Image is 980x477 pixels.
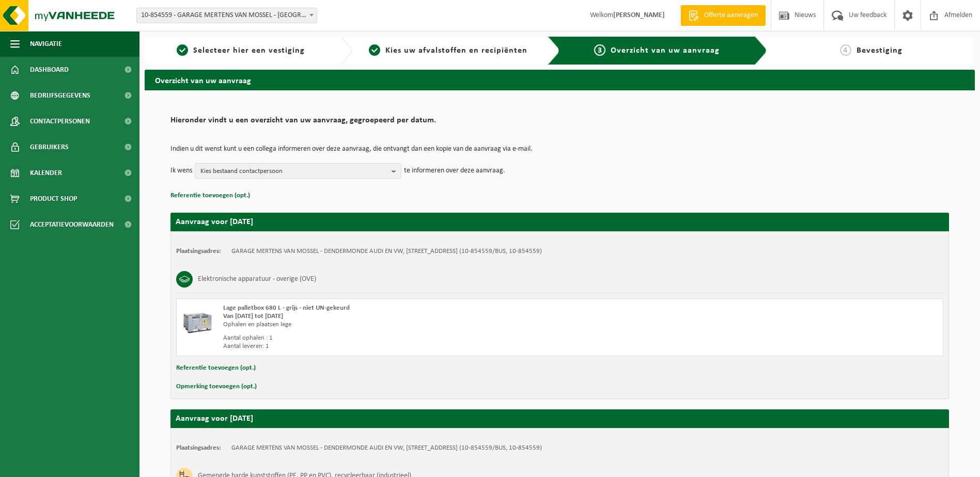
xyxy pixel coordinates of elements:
span: 4 [840,44,851,56]
span: Navigatie [30,31,62,57]
strong: Aanvraag voor [DATE] [176,218,253,226]
span: Offerte aanvragen [702,10,760,21]
img: PB-LB-0680-HPE-GY-01.png [182,304,213,335]
span: Dashboard [30,57,69,83]
span: Contactpersonen [30,108,90,134]
span: Kalender [30,160,62,186]
span: Lage palletbox 680 L - grijs - niet UN-gekeurd [223,305,350,311]
strong: Van [DATE] tot [DATE] [223,313,283,320]
a: Offerte aanvragen [680,5,766,26]
span: 2 [369,44,380,56]
button: Referentie toevoegen (opt.) [170,189,250,202]
span: 1 [177,44,188,56]
span: Acceptatievoorwaarden [30,212,114,237]
button: Opmerking toevoegen (opt.) [176,380,257,393]
span: Bevestiging [857,46,903,55]
span: 3 [594,44,605,56]
h3: Elektronische apparatuur - overige (OVE) [198,271,316,288]
strong: [PERSON_NAME] [613,11,665,19]
strong: Plaatsingsadres: [176,444,221,451]
h2: Hieronder vindt u een overzicht van uw aanvraag, gegroepeerd per datum. [170,116,949,130]
span: Kies uw afvalstoffen en recipiënten [385,46,527,55]
h2: Overzicht van uw aanvraag [145,70,975,90]
a: 1Selecteer hier een vestiging [150,44,332,57]
td: GARAGE MERTENS VAN MOSSEL - DENDERMONDE AUDI EN VW, [STREET_ADDRESS] (10-854559/BUS, 10-854559) [231,247,542,256]
span: 10-854559 - GARAGE MERTENS VAN MOSSEL - DENDERMONDE AUDI EN VW - DENDERMONDE [136,8,317,23]
p: Indien u dit wenst kunt u een collega informeren over deze aanvraag, die ontvangt dan een kopie v... [170,146,949,153]
div: Aantal ophalen : 1 [223,334,601,342]
span: Overzicht van uw aanvraag [611,46,720,55]
span: Bedrijfsgegevens [30,83,90,108]
button: Kies bestaand contactpersoon [195,163,401,179]
strong: Aanvraag voor [DATE] [176,415,253,423]
div: Aantal leveren: 1 [223,342,601,351]
td: GARAGE MERTENS VAN MOSSEL - DENDERMONDE AUDI EN VW, [STREET_ADDRESS] (10-854559/BUS, 10-854559) [231,444,542,452]
a: 2Kies uw afvalstoffen en recipiënten [357,44,539,57]
span: Product Shop [30,186,77,212]
p: Ik wens [170,163,192,179]
div: Ophalen en plaatsen lege [223,321,601,329]
span: Gebruikers [30,134,69,160]
span: Selecteer hier een vestiging [193,46,305,55]
p: te informeren over deze aanvraag. [404,163,505,179]
iframe: chat widget [5,454,173,477]
button: Referentie toevoegen (opt.) [176,361,256,375]
span: Kies bestaand contactpersoon [200,164,387,179]
span: 10-854559 - GARAGE MERTENS VAN MOSSEL - DENDERMONDE AUDI EN VW - DENDERMONDE [137,8,317,23]
strong: Plaatsingsadres: [176,248,221,255]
